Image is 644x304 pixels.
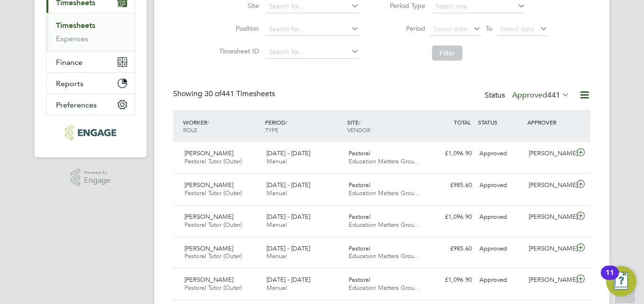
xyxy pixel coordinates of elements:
[184,244,233,252] span: [PERSON_NAME]
[285,118,287,126] span: /
[454,118,471,126] span: TOTAL
[426,178,476,193] div: £985.60
[426,272,476,288] div: £1,096.90
[46,52,135,72] button: Finance
[46,13,135,51] div: Timesheets
[207,118,209,126] span: /
[56,79,83,88] span: Reports
[345,114,427,138] div: SITE
[46,125,135,140] a: Go to home page
[525,241,574,257] div: [PERSON_NAME]
[426,209,476,225] div: £1,096.90
[383,24,425,33] label: Period
[65,125,116,140] img: educationmattersgroup-logo-retina.png
[267,284,287,292] span: Manual
[173,89,277,99] div: Showing
[476,146,525,161] div: Approved
[485,89,571,102] div: Status
[525,114,574,131] div: APPROVER
[184,189,242,197] span: Pastoral Tutor (Outer)
[267,213,310,221] span: [DATE] - [DATE]
[184,221,242,229] span: Pastoral Tutor (Outer)
[476,272,525,288] div: Approved
[349,244,370,252] span: Pastoral
[432,45,462,61] button: Filter
[483,22,495,35] span: To
[216,1,259,10] label: Site
[547,90,560,100] span: 441
[56,100,97,109] span: Preferences
[265,126,278,134] span: TYPE
[476,209,525,225] div: Approved
[267,149,310,157] span: [DATE] - [DATE]
[476,241,525,257] div: Approved
[349,284,421,292] span: Education Matters Grou…
[267,181,310,189] span: [DATE] - [DATE]
[500,25,534,33] span: Select date
[216,47,259,55] label: Timesheet ID
[525,272,574,288] div: [PERSON_NAME]
[349,157,421,165] span: Education Matters Grou…
[46,73,135,94] button: Reports
[181,114,263,138] div: WORKER
[525,146,574,161] div: [PERSON_NAME]
[184,157,242,165] span: Pastoral Tutor (Outer)
[267,276,310,284] span: [DATE] - [DATE]
[426,241,476,257] div: £985.60
[184,149,233,157] span: [PERSON_NAME]
[267,157,287,165] span: Manual
[56,34,88,43] a: Expenses
[183,126,197,134] span: ROLE
[426,146,476,161] div: £1,096.90
[266,23,359,36] input: Search for...
[512,90,570,100] label: Approved
[606,266,636,296] button: Open Resource Center, 11 new notifications
[184,213,233,221] span: [PERSON_NAME]
[383,1,425,10] label: Period Type
[71,169,111,187] a: Powered byEngage
[263,114,345,138] div: PERIOD
[359,118,360,126] span: /
[347,126,370,134] span: VENDOR
[267,252,287,260] span: Manual
[56,58,83,67] span: Finance
[184,181,233,189] span: [PERSON_NAME]
[267,189,287,197] span: Manual
[204,89,275,98] span: 441 Timesheets
[606,273,614,285] div: 11
[476,178,525,193] div: Approved
[349,149,370,157] span: Pastoral
[349,189,421,197] span: Education Matters Grou…
[476,114,525,131] div: STATUS
[46,94,135,115] button: Preferences
[84,177,110,185] span: Engage
[266,45,359,59] input: Search for...
[267,221,287,229] span: Manual
[56,21,95,30] a: Timesheets
[349,252,421,260] span: Education Matters Grou…
[204,89,221,98] span: 30 of
[349,181,370,189] span: Pastoral
[525,178,574,193] div: [PERSON_NAME]
[525,209,574,225] div: [PERSON_NAME]
[349,213,370,221] span: Pastoral
[349,221,421,229] span: Education Matters Grou…
[216,24,259,33] label: Position
[84,169,110,177] span: Powered by
[349,276,370,284] span: Pastoral
[184,284,242,292] span: Pastoral Tutor (Outer)
[184,276,233,284] span: [PERSON_NAME]
[433,25,468,33] span: Select date
[267,244,310,252] span: [DATE] - [DATE]
[184,252,242,260] span: Pastoral Tutor (Outer)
